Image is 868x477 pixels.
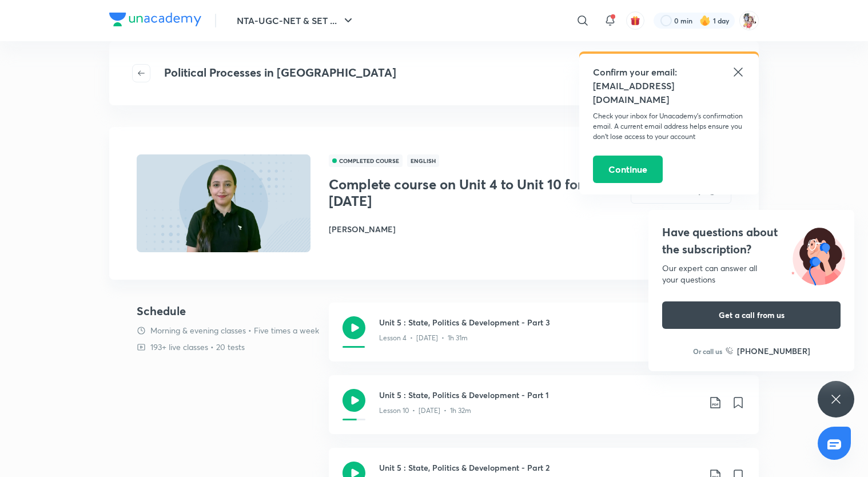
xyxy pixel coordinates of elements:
button: avatar [626,11,644,30]
div: Our expert can answer all your questions [662,263,841,285]
h3: Complete course on Unit 4 to Unit 10 for [DATE] [329,176,585,209]
span: English [407,154,439,167]
img: ttu_illustration_new.svg [782,224,854,285]
button: NTA-UGC-NET & SET ... [230,9,362,32]
a: [PHONE_NUMBER] [726,345,810,357]
h4: Political Processes in [GEOGRAPHIC_DATA] [164,64,396,82]
p: Lesson 4 • [DATE] • 1h 31m [379,333,468,343]
h5: [EMAIL_ADDRESS][DOMAIN_NAME] [593,79,745,106]
img: Thumbnail [135,153,312,253]
h5: Confirm your email: [593,65,745,79]
a: Company Logo [109,13,201,29]
a: Unit 5 : State, Politics & Development - Part 1Lesson 10 • [DATE] • 1h 32m [329,375,759,448]
span: COMPLETED COURSE [329,154,403,167]
button: Continue [593,156,663,183]
img: Sneha Srivastava [739,11,759,30]
p: Morning & evening classes • Five times a week [150,324,319,336]
a: Unit 5 : State, Politics & Development - Part 3Lesson 4 • [DATE] • 1h 31m [329,303,759,375]
img: Company Logo [109,13,201,26]
p: Check your inbox for Unacademy’s confirmation email. A current email address helps ensure you don... [593,111,745,142]
h4: Have questions about the subscription? [662,224,841,258]
img: streak [699,15,711,26]
h6: [PHONE_NUMBER] [737,345,810,357]
button: Get a call from us [662,301,841,329]
p: Lesson 10 • [DATE] • 1h 32m [379,406,471,416]
img: avatar [630,15,640,26]
p: Or call us [693,346,722,356]
p: 193+ live classes • 20 tests [150,341,245,353]
h3: Unit 5 : State, Politics & Development - Part 1 [379,389,699,401]
h3: Unit 5 : State, Politics & Development - Part 3 [379,316,699,328]
h4: Schedule [137,303,320,320]
h6: [PERSON_NAME] [329,223,585,235]
h3: Unit 5 : State, Politics & Development - Part 2 [379,462,699,474]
